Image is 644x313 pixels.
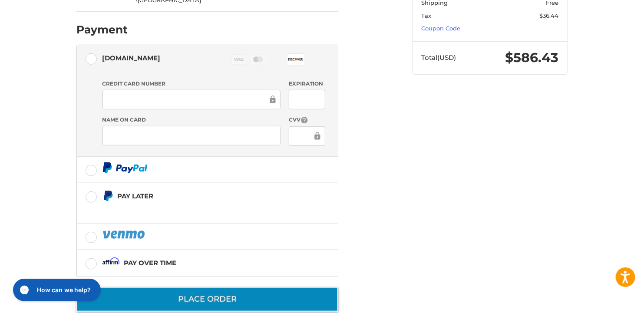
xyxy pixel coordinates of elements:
[102,229,147,240] img: PayPal icon
[102,80,281,88] label: Credit Card Number
[124,256,176,270] div: Pay over time
[9,276,103,304] iframe: Gorgias live chat messenger
[76,287,338,312] button: Place Order
[102,51,161,65] div: [DOMAIN_NAME]
[102,205,284,213] iframe: PayPal Message 1
[102,162,148,173] img: PayPal icon
[422,53,456,62] span: Total (USD)
[76,23,128,36] h2: Payment
[289,80,325,88] label: Expiration
[102,257,120,268] img: Affirm icon
[572,290,644,313] iframe: Google Customer Reviews
[102,191,113,201] img: Pay Later icon
[505,49,559,66] span: $586.43
[422,25,461,32] a: Coupon Code
[117,189,284,203] div: Pay Later
[289,116,325,124] label: CVV
[102,116,281,124] label: Name on Card
[540,12,559,19] span: $36.44
[422,12,432,19] span: Tax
